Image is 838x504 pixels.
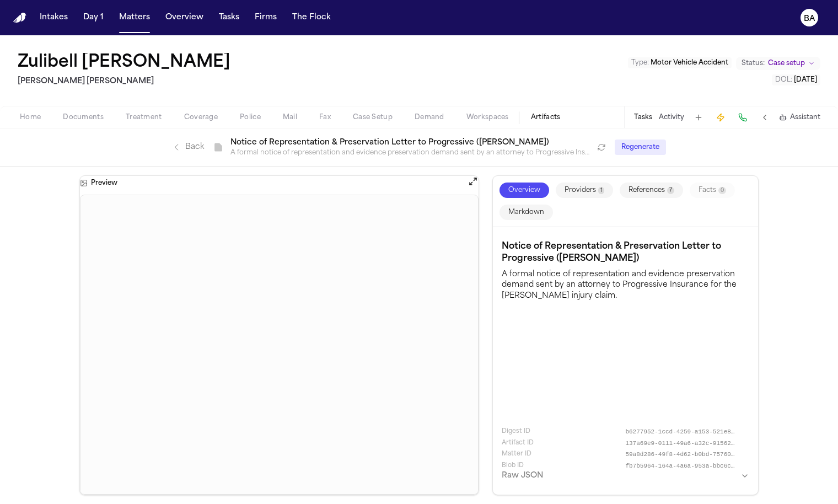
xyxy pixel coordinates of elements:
[63,113,104,122] span: Documents
[35,8,72,28] button: Intakes
[184,113,218,122] span: Coverage
[230,148,593,157] p: A formal notice of representation and evidence preservation demand sent by an attorney to Progres...
[775,77,792,83] span: DOL :
[625,462,749,471] button: fb7b5964-164a-4a6a-953a-bbc6c125f634
[790,113,820,122] span: Assistant
[593,141,610,154] button: Refresh
[598,187,604,194] span: 1
[620,183,683,198] button: References7
[502,470,543,481] h3: Raw JSON
[283,113,297,122] span: Mail
[13,13,26,23] img: Finch Logo
[625,439,749,448] button: 137a69e9-0111-49a6-a32c-91562428b6cc
[319,113,331,122] span: Fax
[713,110,728,125] button: Create Immediate Task
[502,240,749,265] h3: Notice of Representation & Preservation Letter to Progressive ([PERSON_NAME])
[126,113,162,122] span: Treatment
[288,8,335,28] button: The Flock
[625,450,738,459] span: 59a8d286-49f8-4d62-b0bd-757604e68b16
[466,113,509,122] span: Workspaces
[20,113,41,122] span: Home
[625,427,738,437] span: b6277952-1ccd-4259-a153-521e828b48d7
[499,183,549,198] button: Overview
[531,113,561,122] span: Artifacts
[240,113,261,122] span: Police
[794,77,817,83] span: [DATE]
[625,450,749,459] button: 59a8d286-49f8-4d62-b0bd-757604e68b16
[691,110,706,125] button: Add Task
[13,13,26,23] a: Home
[172,142,204,153] a: Back to artifacts list
[634,113,652,122] button: Tasks
[718,187,726,194] span: 0
[779,113,820,122] button: Assistant
[502,427,530,437] span: Digest ID
[690,183,735,198] button: Facts0
[502,470,749,481] button: Raw JSON
[772,74,820,85] button: Edit DOL: 2025-07-10
[353,113,393,122] span: Case Setup
[615,140,666,155] button: Regenerate
[631,60,649,66] span: Type :
[230,137,549,148] h1: Notice of Representation & Preservation Letter to Progressive ([PERSON_NAME])
[736,57,820,70] button: Change status from Case setup
[502,462,524,471] span: Blob ID
[625,439,738,448] span: 137a69e9-0111-49a6-a32c-91562428b6cc
[161,8,208,28] button: Overview
[667,187,674,194] span: 7
[659,113,684,122] button: Activity
[18,53,230,73] h1: Zulibell [PERSON_NAME]
[499,205,553,220] button: Markdown
[502,450,531,459] span: Matter ID
[18,75,235,88] h2: [PERSON_NAME] [PERSON_NAME]
[768,59,805,68] span: Case setup
[502,267,749,301] p: A formal notice of representation and evidence preservation demand sent by an attorney to Progres...
[115,8,154,28] button: Matters
[468,176,479,187] button: Open preview
[742,59,765,68] span: Status:
[91,179,117,187] h3: Preview
[735,110,750,125] button: Make a Call
[468,176,479,190] button: Open preview
[556,183,613,198] button: Providers1
[502,439,534,448] span: Artifact ID
[415,113,444,122] span: Demand
[628,57,732,68] button: Edit Type: Motor Vehicle Accident
[250,8,281,28] button: Firms
[79,8,108,28] button: Day 1
[214,8,244,28] button: Tasks
[625,462,738,471] span: fb7b5964-164a-4a6a-953a-bbc6c125f634
[80,195,478,494] iframe: Z. Carbonel - 3P LOR to Progressive - 8.22.25
[625,427,749,437] button: b6277952-1ccd-4259-a153-521e828b48d7
[651,60,728,66] span: Motor Vehicle Accident
[18,53,230,73] button: Edit matter name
